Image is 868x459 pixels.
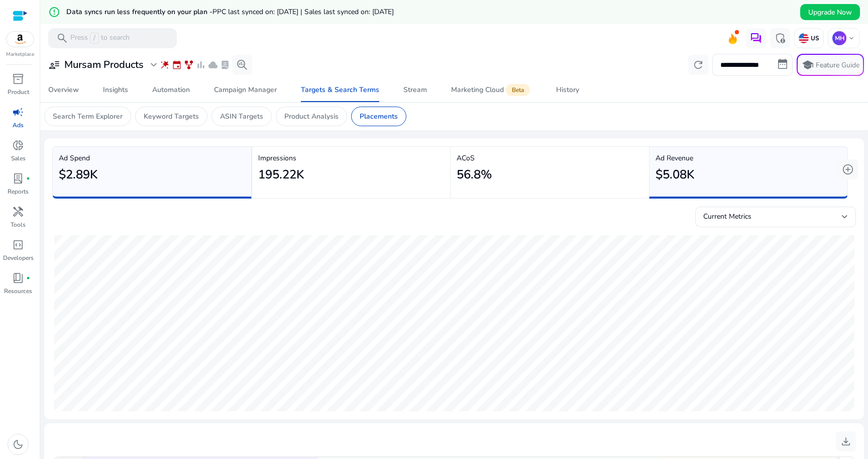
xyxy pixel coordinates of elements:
span: fiber_manual_record [26,176,30,180]
div: Stream [403,86,427,94]
span: user_attributes [48,59,60,71]
p: MH [832,31,846,45]
p: Product [8,87,29,97]
p: Sales [11,154,26,163]
span: donut_small [12,139,24,151]
span: download [840,435,852,447]
p: Marketplace [6,51,34,58]
p: Ad Revenue [656,153,842,163]
span: dark_mode [12,438,24,450]
img: us.svg [799,33,809,43]
span: school [802,59,814,71]
span: cloud [208,60,218,70]
span: inventory_2 [12,73,24,85]
span: fiber_manual_record [26,276,30,280]
span: handyman [12,206,24,218]
button: add_circle [838,159,858,179]
span: keyboard_arrow_down [847,34,855,42]
span: search_insights [236,59,248,71]
span: wand_stars [160,60,170,70]
p: ASIN Targets [220,111,263,122]
p: Developers [3,253,34,262]
button: download [836,431,856,451]
button: refresh [688,55,708,75]
mat-icon: error_outline [48,6,60,18]
button: admin_panel_settings [770,28,790,48]
span: Upgrade Now [808,7,852,18]
p: Feature Guide [816,60,859,70]
p: Reports [8,187,29,196]
p: US [809,34,819,42]
span: Current Metrics [703,212,751,221]
p: Ad Spend [59,153,245,163]
button: Upgrade Now [800,4,860,20]
span: family_history [184,60,194,70]
h5: Data syncs run less frequently on your plan - [66,8,394,17]
span: book_4 [12,272,24,284]
h3: Mursam Products [64,59,144,71]
span: admin_panel_settings [774,32,786,44]
div: Targets & Search Terms [301,86,379,94]
p: Impressions [258,153,445,163]
div: Automation [152,86,190,94]
h2: $2.89K [59,167,97,182]
span: code_blocks [12,239,24,251]
h2: 195.22K [258,167,304,182]
img: amazon.svg [7,32,34,47]
span: refresh [692,59,704,71]
span: lab_profile [12,172,24,185]
p: Resources [4,287,32,296]
h2: 56.8% [457,167,492,182]
span: search [56,32,68,44]
span: add_circle [842,163,854,175]
p: Placements [360,111,398,122]
span: bar_chart [196,60,206,70]
h2: $5.08K [656,167,694,182]
span: event [172,60,182,70]
span: / [90,33,99,44]
div: Marketing Cloud [451,86,532,94]
button: search_insights [232,55,252,75]
p: Product Analysis [284,111,339,122]
p: Keyword Targets [144,111,199,122]
p: ACoS [457,153,643,163]
div: History [556,86,579,94]
button: schoolFeature Guide [797,54,864,76]
div: Campaign Manager [214,86,277,94]
span: expand_more [148,59,160,71]
p: Search Term Explorer [53,111,123,122]
span: campaign [12,106,24,118]
span: Beta [506,84,530,96]
span: lab_profile [220,60,230,70]
p: Tools [11,220,26,229]
p: Ads [13,121,24,130]
span: PPC last synced on: [DATE] | Sales last synced on: [DATE] [212,7,394,17]
div: Insights [103,86,128,94]
div: Overview [48,86,79,94]
p: Press to search [70,33,130,44]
